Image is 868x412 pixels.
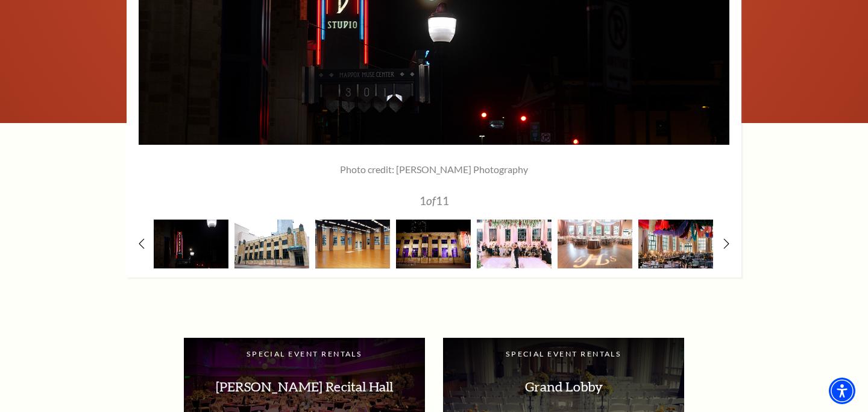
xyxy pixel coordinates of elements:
p: Special Event Rentals [455,350,672,359]
img: A historic building with a decorative facade, featuring brickwork and large windows, alongside a ... [234,220,309,268]
p: [PERSON_NAME] Recital Hall [196,368,413,406]
p: Grand Lobby [455,368,672,406]
img: A couple dances at their wedding reception, surrounded by elegantly dressed guests and floral dec... [477,220,552,268]
img: A night view of a building with purple-lit windows and art deco architectural details, alongside ... [396,220,471,268]
p: 1 11 [202,195,666,206]
img: A spacious, well-lit room with wooden flooring, large windows, and curtains, suitable for events ... [315,220,390,268]
span: of [426,194,436,208]
img: A neon sign reading "McDAVID STUDIO" illuminates the night, with a full moon visible above and st... [154,220,228,268]
img: A spacious event venue with elegantly set tables, soft lighting, and a chandelier, featuring a sp... [558,220,632,268]
p: Special Event Rentals [196,350,413,359]
img: A beautifully decorated event space with colorful streamers hanging from the ceiling, elegant tab... [638,220,713,268]
p: Photo credit: [PERSON_NAME] Photography [202,163,666,176]
div: Accessibility Menu [829,378,855,404]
